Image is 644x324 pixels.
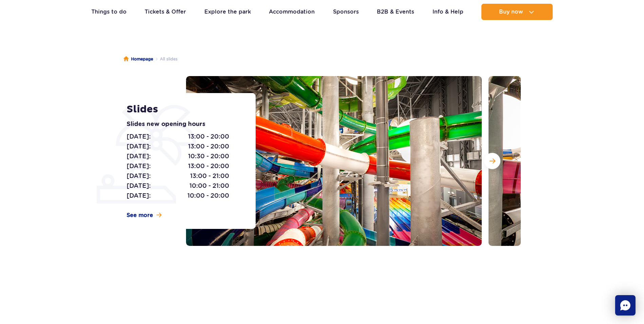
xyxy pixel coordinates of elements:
[127,151,151,161] span: [DATE]:
[189,181,229,191] span: 10:00 - 21:00
[124,56,153,62] a: Homepage
[481,4,553,20] button: Buy now
[127,120,240,129] p: Slides new opening hours
[127,103,240,115] h1: Slides
[127,132,151,141] span: [DATE]:
[145,4,186,20] a: Tickets & Offer
[188,151,229,161] span: 10:30 - 20:00
[127,191,151,200] span: [DATE]:
[204,4,251,20] a: Explore the park
[377,4,414,20] a: B2B & Events
[127,212,153,219] span: See more
[190,171,229,181] span: 13:00 - 21:00
[433,4,463,20] a: Info & Help
[127,212,162,219] a: See more
[333,4,359,20] a: Sponsors
[499,9,523,15] span: Buy now
[127,171,151,181] span: [DATE]:
[127,181,151,191] span: [DATE]:
[188,161,229,171] span: 13:00 - 20:00
[127,142,151,151] span: [DATE]:
[187,191,229,200] span: 10:00 - 20:00
[153,56,178,62] li: All slides
[484,153,500,169] button: Next slide
[615,295,636,316] div: Chat
[188,132,229,141] span: 13:00 - 20:00
[91,4,127,20] a: Things to do
[127,161,151,171] span: [DATE]:
[188,142,229,151] span: 13:00 - 20:00
[269,4,315,20] a: Accommodation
